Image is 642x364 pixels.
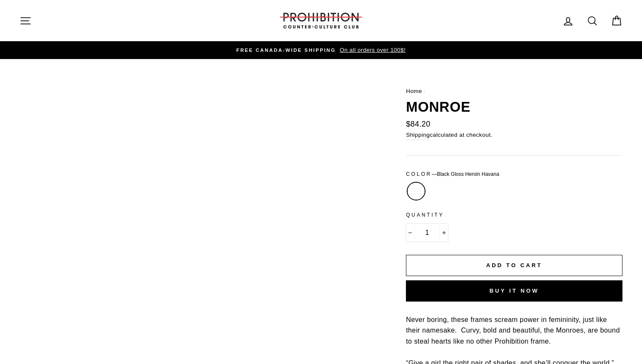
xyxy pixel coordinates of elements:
span: $84.20 [406,120,430,128]
button: Reduce item quantity by one [406,223,415,242]
p: Never boring, these frames scream power in femininity, just like their namesake. Curvy, bold and ... [406,314,622,347]
button: Increase item quantity by one [439,223,448,242]
a: FREE CANADA-WIDE SHIPPING On all orders over 100$! [22,45,620,55]
h1: MONROE [406,100,622,114]
nav: breadcrumbs [406,87,622,96]
label: Black Gloss Heroin Havana [408,183,425,200]
small: calculated at checkout. [406,130,622,140]
span: Add to cart [486,262,542,268]
label: Color [406,170,622,178]
a: Home [406,88,422,94]
button: Buy it now [406,280,622,302]
span: FREE CANADA-WIDE SHIPPING [237,48,336,53]
span: — [432,171,499,177]
input: quantity [406,223,448,242]
span: / [424,88,425,94]
img: PROHIBITION COUNTER-CULTURE CLUB [279,13,363,28]
a: Shipping [406,130,430,140]
span: On all orders over 100$! [338,47,405,53]
span: Black Gloss Heroin Havana [437,171,499,177]
button: Add to cart [406,255,622,276]
label: Quantity [406,211,622,219]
